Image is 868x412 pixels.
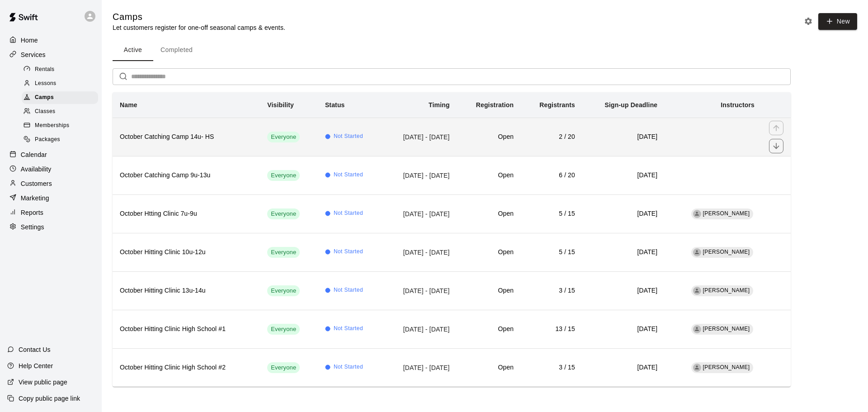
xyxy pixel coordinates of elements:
h6: October Hitting Clinic 13u-14u [120,286,253,296]
h6: October Hitting Clinic High School #1 [120,324,253,334]
h6: 2 / 20 [528,132,575,142]
h6: 6 / 20 [528,170,575,180]
span: Not Started [334,209,363,218]
h6: Open [464,363,514,373]
span: Classes [35,107,55,116]
div: Bobby Wilson [693,248,701,256]
b: Timing [429,101,450,109]
div: Reports [7,206,94,219]
p: Contact Us [19,345,51,354]
p: Reports [21,208,43,217]
span: Everyone [267,287,300,295]
h6: [DATE] [590,363,657,373]
div: Memberships [22,119,98,132]
a: Rentals [22,62,102,76]
h6: October Htting Clinic 7u-9u [120,209,253,219]
span: Everyone [267,364,300,372]
a: Calendar [7,148,94,161]
span: Packages [35,135,60,144]
h6: Open [464,170,514,180]
a: Classes [22,105,102,119]
p: Customers [21,179,52,188]
button: Camp settings [802,14,815,28]
button: Active [113,39,153,61]
div: Rentals [22,63,98,76]
h6: 13 / 15 [528,324,575,334]
h6: October Hitting Clinic High School #2 [120,363,253,373]
a: Availability [7,162,94,176]
a: Memberships [22,119,102,133]
h5: Camps [113,11,285,23]
b: Instructors [721,101,755,109]
b: Registrants [539,101,575,109]
p: Settings [21,223,44,232]
table: simple table [113,92,791,387]
p: Calendar [21,150,47,159]
a: Settings [7,220,94,234]
p: View public page [19,378,67,387]
td: [DATE] - [DATE] [382,194,457,233]
span: Everyone [267,210,300,218]
a: New [815,17,857,25]
div: Classes [22,105,98,118]
span: Not Started [334,170,363,180]
b: Name [120,101,137,109]
div: This service is visible to all of your customers [267,208,300,219]
span: Not Started [334,286,363,295]
td: [DATE] - [DATE] [382,156,457,194]
button: New [818,13,857,30]
a: Home [7,33,94,47]
h6: [DATE] [590,286,657,296]
td: [DATE] - [DATE] [382,233,457,271]
a: Services [7,48,94,62]
a: Marketing [7,191,94,205]
span: Everyone [267,171,300,180]
div: Bobby Wilson [693,325,701,333]
td: [DATE] - [DATE] [382,310,457,348]
div: This service is visible to all of your customers [267,362,300,373]
a: Packages [22,133,102,147]
span: [PERSON_NAME] [703,210,750,217]
b: Status [325,101,345,109]
div: Bobby Wilson [693,364,701,372]
p: Services [21,50,46,59]
span: Everyone [267,133,300,142]
span: Lessons [35,79,57,88]
td: [DATE] - [DATE] [382,271,457,310]
div: This service is visible to all of your customers [267,247,300,258]
b: Visibility [267,101,294,109]
h6: 3 / 15 [528,363,575,373]
span: [PERSON_NAME] [703,326,750,332]
a: Camps [22,91,102,105]
b: Registration [476,101,514,109]
span: Memberships [35,121,69,130]
div: This service is visible to all of your customers [267,132,300,142]
td: [DATE] - [DATE] [382,118,457,156]
p: Home [21,36,38,45]
h6: October Catching Camp 14u- HS [120,132,253,142]
span: Not Started [334,363,363,372]
div: This service is visible to all of your customers [267,324,300,335]
h6: Open [464,247,514,257]
a: Lessons [22,76,102,90]
span: [PERSON_NAME] [703,287,750,294]
h6: Open [464,286,514,296]
h6: October Catching Camp 9u-13u [120,170,253,180]
p: Availability [21,165,52,174]
button: Completed [153,39,200,61]
h6: [DATE] [590,170,657,180]
div: Bobby Wilson [693,287,701,295]
span: Not Started [334,247,363,256]
span: Camps [35,93,54,102]
h6: 5 / 15 [528,247,575,257]
span: Not Started [334,132,363,141]
p: Copy public page link [19,394,80,403]
p: Help Center [19,361,53,370]
button: move item down [769,139,783,153]
div: Customers [7,177,94,190]
span: Everyone [267,248,300,257]
h6: [DATE] [590,209,657,219]
h6: [DATE] [590,247,657,257]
